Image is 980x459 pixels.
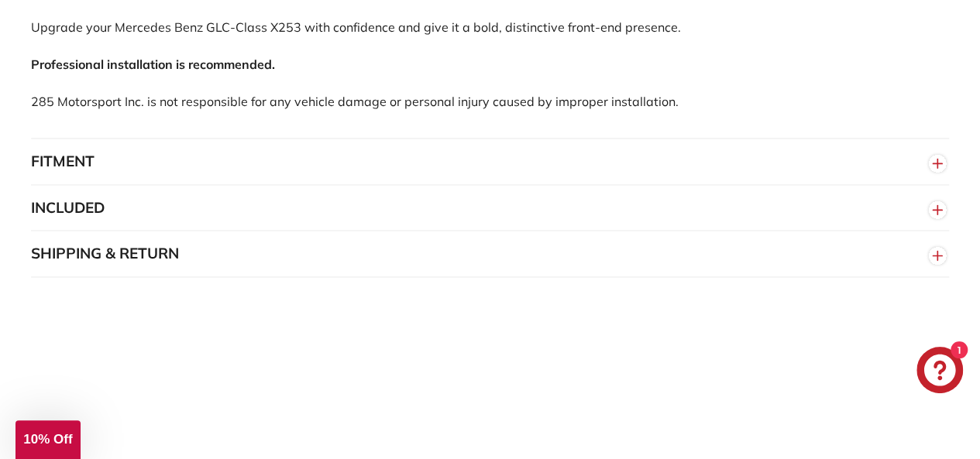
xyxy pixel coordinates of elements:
[23,432,72,447] span: 10% Off
[912,347,968,397] inbox-online-store-chat: Shopify online store chat
[31,231,949,277] button: SHIPPING & RETURN
[31,139,949,185] button: FITMENT
[31,185,949,231] button: INCLUDED
[15,420,81,459] div: 10% Off
[31,57,275,72] strong: Professional installation is recommended.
